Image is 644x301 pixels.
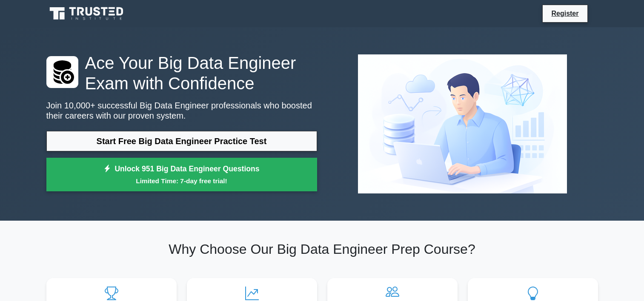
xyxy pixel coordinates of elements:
[57,176,306,186] small: Limited Time: 7-day free trial!
[46,241,598,257] h2: Why Choose Our Big Data Engineer Prep Course?
[546,8,584,19] a: Register
[46,131,317,151] a: Start Free Big Data Engineer Practice Test
[46,53,317,94] h1: Ace Your Big Data Engineer Exam with Confidence
[46,158,317,192] a: Unlock 951 Big Data Engineer QuestionsLimited Time: 7-day free trial!
[46,100,317,121] p: Join 10,000+ successful Big Data Engineer professionals who boosted their careers with our proven...
[351,48,574,200] img: Big Data Engineer Preview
